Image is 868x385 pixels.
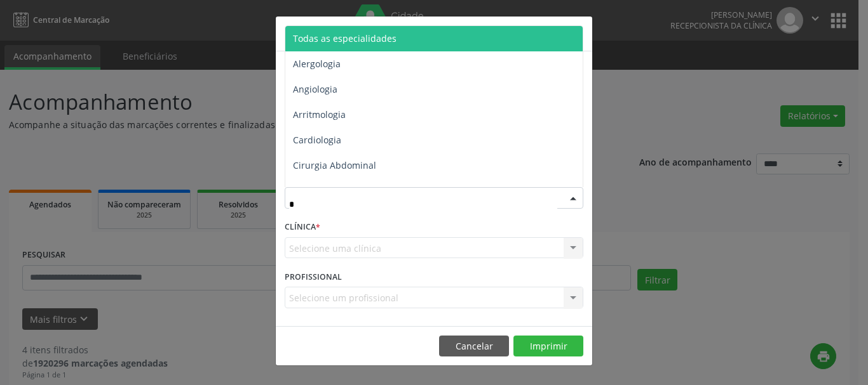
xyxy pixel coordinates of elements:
[293,134,341,146] span: Cardiologia
[439,336,509,357] button: Cancelar
[293,159,376,171] span: Cirurgia Abdominal
[293,83,337,95] span: Angiologia
[513,336,583,357] button: Imprimir
[285,25,430,42] h5: Relatório de agendamentos
[285,218,320,237] label: CLÍNICA
[567,16,592,48] button: Close
[293,108,346,121] span: Arritmologia
[293,32,397,44] span: Todas as especialidades
[293,58,341,70] span: Alergologia
[285,267,342,287] label: PROFISSIONAL
[293,185,405,197] span: Cirurgia Cabeça e Pescoço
